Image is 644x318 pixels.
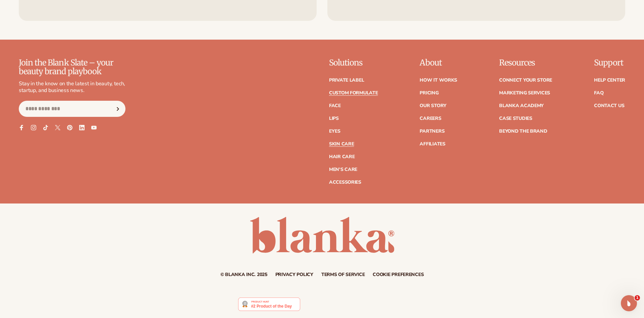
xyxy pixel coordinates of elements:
p: About [420,58,457,67]
p: Stay in the know on the latest in beauty, tech, startup, and business news. [19,80,125,94]
a: Face [329,103,341,108]
a: How It Works [420,78,457,83]
a: Terms of service [321,272,365,277]
p: Resources [499,58,552,67]
a: Case Studies [499,116,532,121]
a: Cookie preferences [373,272,424,277]
img: Blanka - Start a beauty or cosmetic line in under 5 minutes | Product Hunt [238,298,300,311]
a: Men's Care [329,167,357,172]
button: Subscribe [110,101,125,117]
p: Solutions [329,58,378,67]
iframe: Intercom live chat [621,295,637,311]
a: Eyes [329,129,340,134]
a: Our Story [420,103,446,108]
a: Beyond the brand [499,129,547,134]
a: Contact Us [594,103,624,108]
iframe: Customer reviews powered by Trustpilot [305,297,406,315]
a: Connect your store [499,78,552,83]
a: Private label [329,78,364,83]
span: 1 [635,295,640,301]
a: Accessories [329,180,361,185]
p: Join the Blank Slate – your beauty brand playbook [19,58,125,76]
a: Affiliates [420,142,445,146]
a: Privacy policy [275,272,313,277]
a: Lips [329,116,339,121]
a: Partners [420,129,444,134]
a: Skin Care [329,142,354,146]
p: Support [594,58,625,67]
a: Marketing services [499,91,550,95]
a: Hair Care [329,154,355,159]
a: Custom formulate [329,91,378,95]
a: Blanka Academy [499,103,544,108]
a: Help Center [594,78,625,83]
a: FAQ [594,91,603,95]
a: Careers [420,116,441,121]
a: Pricing [420,91,438,95]
small: © Blanka Inc. 2025 [220,271,267,278]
